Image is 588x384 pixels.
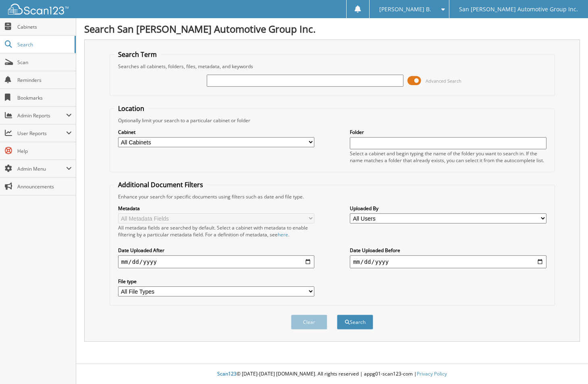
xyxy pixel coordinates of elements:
[118,255,314,268] input: start
[17,112,66,119] span: Admin Reports
[76,364,588,384] div: © [DATE]-[DATE] [DOMAIN_NAME]. All rights reserved | appg01-scan123-com |
[459,7,578,12] span: San [PERSON_NAME] Automotive Group Inc.
[114,193,551,200] div: Enhance your search for specific documents using filters such as date and file type.
[17,41,71,48] span: Search
[118,247,314,254] label: Date Uploaded After
[291,315,327,330] button: Clear
[278,231,288,238] a: here
[17,183,72,190] span: Announcements
[350,247,546,254] label: Date Uploaded Before
[114,104,148,113] legend: Location
[114,63,551,70] div: Searches all cabinets, folders, files, metadata, and keywords
[84,22,580,35] h1: Search San [PERSON_NAME] Automotive Group Inc.
[17,148,72,154] span: Help
[217,370,237,377] span: Scan123
[8,4,69,15] img: scan123-logo-white.svg
[17,130,66,137] span: User Reports
[350,255,546,268] input: end
[426,78,461,84] span: Advanced Search
[379,7,431,12] span: [PERSON_NAME] B.
[17,94,72,101] span: Bookmarks
[114,50,161,59] legend: Search Term
[17,23,72,30] span: Cabinets
[114,117,551,124] div: Optionally limit your search to a particular cabinet or folder
[350,129,546,136] label: Folder
[17,59,72,66] span: Scan
[114,180,207,189] legend: Additional Document Filters
[118,205,314,212] label: Metadata
[118,224,314,238] div: All metadata fields are searched by default. Select a cabinet with metadata to enable filtering b...
[337,315,373,330] button: Search
[17,77,72,83] span: Reminders
[417,370,447,377] a: Privacy Policy
[118,278,314,285] label: File type
[350,150,546,164] div: Select a cabinet and begin typing the name of the folder you want to search in. If the name match...
[350,205,546,212] label: Uploaded By
[118,129,314,136] label: Cabinet
[17,165,66,172] span: Admin Menu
